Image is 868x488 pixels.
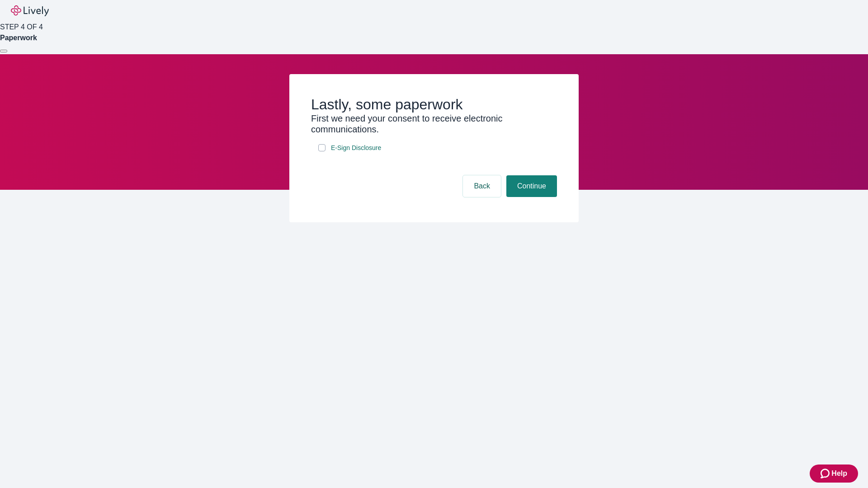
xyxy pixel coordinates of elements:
span: E-Sign Disclosure [331,143,381,153]
svg: Zendesk support icon [821,468,831,479]
img: Lively [11,5,49,16]
span: Help [831,468,847,479]
button: Back [463,175,501,197]
button: Continue [506,175,557,197]
button: Zendesk support iconHelp [810,465,858,483]
a: e-sign disclosure document [329,142,383,154]
h2: Lastly, some paperwork [311,96,557,113]
h3: First we need your consent to receive electronic communications. [311,113,557,135]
